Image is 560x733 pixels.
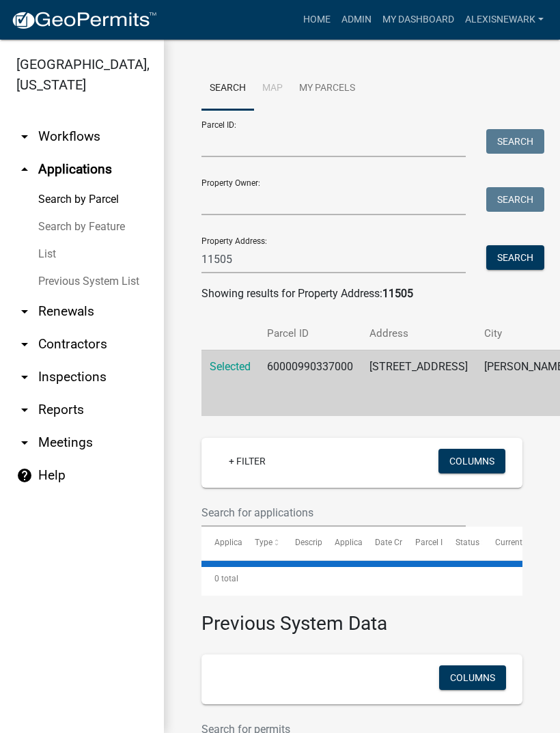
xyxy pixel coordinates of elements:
[259,302,361,350] th: Parcel ID
[361,302,476,350] th: Address
[201,286,522,302] div: Showing results for Property Address:
[16,467,33,484] i: help
[335,538,370,547] span: Applicant
[482,527,522,559] datatable-header-cell: Current Activity
[210,360,251,373] a: Selected
[438,449,505,473] button: Columns
[361,350,476,416] td: [STREET_ADDRESS]
[201,596,522,638] h3: Previous System Data
[242,527,282,559] datatable-header-cell: Type
[377,7,460,33] a: My Dashboard
[201,562,522,596] div: 0 total
[456,538,479,547] span: Status
[486,245,544,270] button: Search
[218,449,277,473] a: + Filter
[362,527,402,559] datatable-header-cell: Date Created
[460,7,549,33] a: alexisnewark
[298,7,336,33] a: Home
[382,287,413,300] strong: 11505
[282,527,322,559] datatable-header-cell: Description
[201,499,466,527] input: Search for applications
[486,129,544,154] button: Search
[16,369,33,385] i: arrow_drop_down
[201,527,242,559] datatable-header-cell: Application Number
[336,7,377,33] a: Admin
[255,538,272,547] span: Type
[291,67,363,111] a: My Parcels
[16,161,33,178] i: arrow_drop_up
[16,336,33,352] i: arrow_drop_down
[214,538,289,547] span: Application Number
[322,527,362,559] datatable-header-cell: Applicant
[402,527,443,559] datatable-header-cell: Parcel ID
[16,434,33,451] i: arrow_drop_down
[259,350,361,416] td: 60000990337000
[495,538,552,547] span: Current Activity
[375,538,423,547] span: Date Created
[16,303,33,320] i: arrow_drop_down
[486,187,544,212] button: Search
[295,538,337,547] span: Description
[16,402,33,418] i: arrow_drop_down
[443,527,483,559] datatable-header-cell: Status
[439,665,506,690] button: Columns
[16,128,33,145] i: arrow_drop_down
[201,67,254,111] a: Search
[415,538,448,547] span: Parcel ID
